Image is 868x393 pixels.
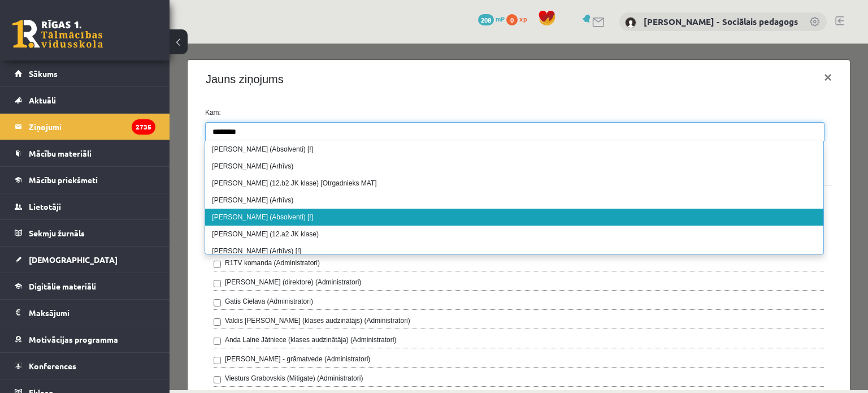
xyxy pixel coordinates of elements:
[506,14,518,25] span: 0
[15,61,155,87] a: Sākums
[55,310,201,321] label: [PERSON_NAME] - grāmatvede (Administratori)
[55,234,192,244] label: [PERSON_NAME] (direktore) (Administratori)
[15,300,155,326] a: Maksājumi
[55,214,150,224] label: R1TV komanda (Administratori)
[29,175,98,185] span: Mācību priekšmeti
[478,14,505,23] a: 208 mP
[29,114,155,140] legend: Ziņojumi
[15,273,155,299] a: Digitālie materiāli
[29,281,96,291] span: Digitālie materiāli
[15,247,155,273] a: [DEMOGRAPHIC_DATA]
[29,334,118,344] span: Motivācijas programma
[15,167,155,193] a: Mācību priekšmeti
[11,11,615,23] body: Rich Text Editor, wiswyg-editor-47024836474860-1757425030-655
[36,131,654,148] li: [PERSON_NAME] (12.b2 JK klase) [Otrgadnieks MAT]
[36,165,654,182] li: [PERSON_NAME] (Absolventi) [!]
[36,114,654,131] li: [PERSON_NAME] (Arhīvs)
[55,253,144,263] label: Gatis Cielava (Administratori)
[496,14,505,23] span: mP
[644,16,798,27] a: [PERSON_NAME] - Sociālais pedagogs
[519,14,527,23] span: xp
[15,326,155,352] a: Motivācijas programma
[36,27,114,44] h4: Jauns ziņojums
[506,14,532,23] a: 0 xp
[15,114,155,140] a: Ziņojumi2735
[36,97,654,114] li: [PERSON_NAME] (Absolventi) [!]
[29,95,56,105] span: Aktuāli
[29,300,155,326] legend: Maksājumi
[15,220,155,246] a: Sekmju žurnāls
[15,353,155,379] a: Konferences
[15,87,155,113] a: Aktuāli
[36,148,654,165] li: [PERSON_NAME] (Arhīvs)
[29,68,58,79] span: Sākums
[29,148,92,158] span: Mācību materiāli
[29,254,118,265] span: [DEMOGRAPHIC_DATA]
[29,201,61,211] span: Lietotāji
[625,17,636,28] img: Dagnija Gaubšteina - Sociālais pedagogs
[12,20,103,48] a: Rīgas 1. Tālmācības vidusskola
[478,14,494,25] span: 208
[36,182,654,199] li: [PERSON_NAME] (12.a2 JK klase)
[55,272,241,282] label: Valdis [PERSON_NAME] (klases audzinātājs) (Administratori)
[29,361,76,371] span: Konferences
[29,228,85,238] span: Sekmju žurnāls
[15,193,155,219] a: Lietotāji
[36,199,654,216] li: [PERSON_NAME] (Arhīvs) [!]
[15,140,155,166] a: Mācību materiāli
[55,291,227,301] label: Anda Laine Jātniece (klases audzinātāja) (Administratori)
[645,18,671,50] button: ×
[27,107,671,117] label: Izvēlies adresātu grupas:
[27,64,671,74] label: Kam:
[55,330,194,340] label: Viesturs Grabovskis (Mitigate) (Administratori)
[132,119,155,135] i: 2735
